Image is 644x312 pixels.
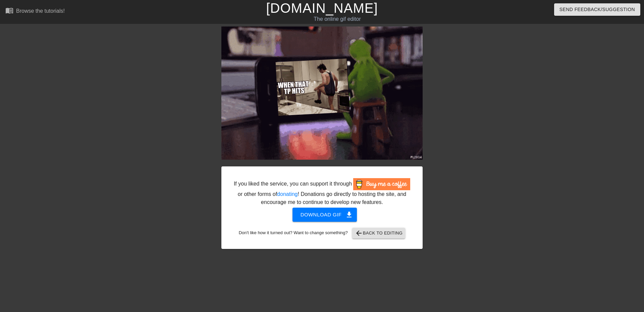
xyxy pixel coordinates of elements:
[355,229,363,237] span: arrow_back
[232,228,412,239] div: Don't like how it turned out? Want to change something?
[5,6,13,14] span: menu_book
[5,6,65,17] a: Browse the tutorials!
[287,211,357,217] a: Download gif
[301,210,349,219] span: Download gif
[233,178,411,206] div: If you liked the service, you can support it through or other forms of ! Donations go directly to...
[352,228,406,239] button: Back to Editing
[353,178,410,190] img: Buy Me A Coffee
[554,3,640,16] button: Send Feedback/Suggestion
[277,191,298,197] a: donating
[345,211,353,219] span: get_app
[16,8,65,14] div: Browse the tutorials!
[221,27,423,160] img: xTzRyFUD.gif
[292,208,357,222] button: Download gif
[559,5,635,14] span: Send Feedback/Suggestion
[355,229,403,237] span: Back to Editing
[266,1,378,15] a: [DOMAIN_NAME]
[218,15,457,23] div: The online gif editor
